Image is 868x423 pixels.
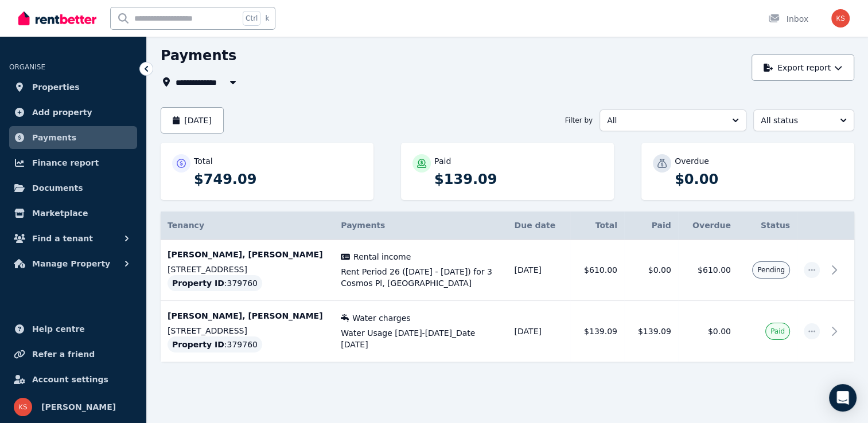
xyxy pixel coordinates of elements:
[32,105,92,119] span: Add property
[508,211,571,240] th: Due date
[9,76,137,99] a: Properties
[265,14,269,23] span: k
[9,151,137,174] a: Finance report
[708,327,731,336] span: $0.00
[32,232,93,245] span: Find a tenant
[9,318,137,340] a: Help centre
[607,115,723,126] span: All
[565,116,593,125] span: Filter by
[624,301,678,362] td: $139.09
[770,327,785,336] span: Paid
[831,9,850,28] img: Kaveeta singh
[675,155,709,167] p: Overdue
[675,170,843,189] p: $0.00
[738,211,797,240] th: Status
[9,126,137,149] a: Payments
[600,109,746,131] button: All
[168,325,327,336] p: [STREET_ADDRESS]
[168,310,327,322] p: [PERSON_NAME], [PERSON_NAME]
[161,107,224,134] button: [DATE]
[9,227,137,250] button: Find a tenant
[829,384,857,412] div: Open Intercom Messenger
[32,322,85,336] span: Help centre
[341,327,500,350] span: Water Usage [DATE]-[DATE]_Date [DATE]
[172,277,224,289] span: Property ID
[570,301,624,362] td: $139.09
[32,156,99,170] span: Finance report
[32,257,110,271] span: Manage Property
[32,131,76,144] span: Payments
[508,301,571,362] td: [DATE]
[570,240,624,301] td: $610.00
[353,251,411,263] span: Rental income
[508,240,571,301] td: [DATE]
[761,115,831,126] span: All status
[434,170,602,189] p: $139.09
[168,264,327,275] p: [STREET_ADDRESS]
[698,265,731,275] span: $610.00
[9,101,137,124] a: Add property
[768,13,808,25] div: Inbox
[194,155,213,167] p: Total
[752,54,854,81] button: Export report
[14,398,32,416] img: Kaveeta singh
[9,343,137,366] a: Refer a friend
[243,11,260,26] span: Ctrl
[341,221,385,230] span: Payments
[41,400,116,414] span: [PERSON_NAME]
[18,10,96,27] img: RentBetter
[570,211,624,240] th: Total
[9,63,45,71] span: ORGANISE
[9,177,137,199] a: Documents
[161,46,236,65] h1: Payments
[9,202,137,225] a: Marketplace
[168,249,327,260] p: [PERSON_NAME], [PERSON_NAME]
[757,265,785,275] span: Pending
[172,339,224,350] span: Property ID
[753,109,854,131] button: All status
[32,206,88,220] span: Marketplace
[352,312,410,324] span: Water charges
[624,211,678,240] th: Paid
[161,211,334,240] th: Tenancy
[168,275,262,291] div: : 379760
[32,80,80,94] span: Properties
[341,266,500,289] span: Rent Period 26 ([DATE] - [DATE]) for 3 Cosmos Pl, [GEOGRAPHIC_DATA]
[434,155,451,167] p: Paid
[624,240,678,301] td: $0.00
[32,373,108,386] span: Account settings
[168,336,262,352] div: : 379760
[194,170,362,189] p: $749.09
[32,347,95,361] span: Refer a friend
[9,252,137,275] button: Manage Property
[9,368,137,391] a: Account settings
[32,181,83,195] span: Documents
[678,211,738,240] th: Overdue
